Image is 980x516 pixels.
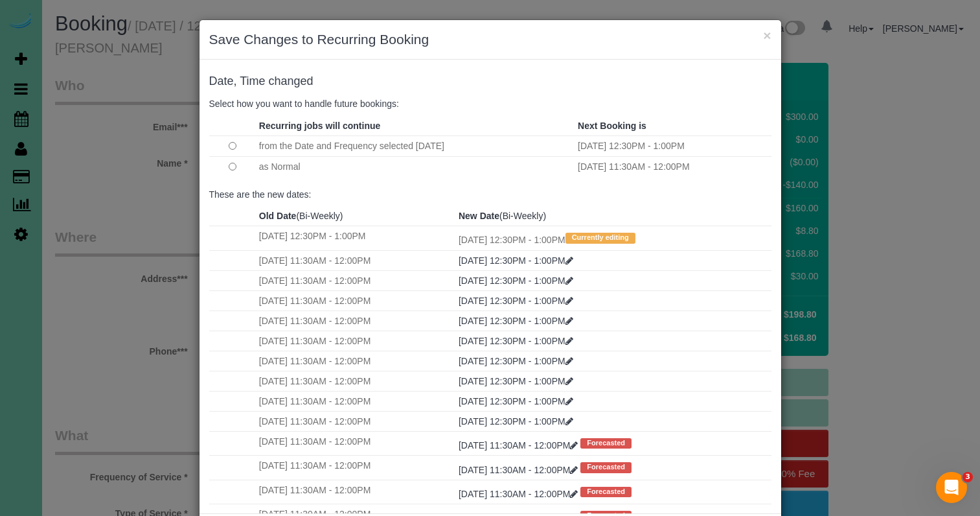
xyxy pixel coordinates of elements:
[256,311,455,331] td: [DATE] 11:30AM - 12:00PM
[209,30,771,49] h3: Save Changes to Recurring Booking
[256,411,455,431] td: [DATE] 11:30AM - 12:00PM
[459,316,573,326] a: [DATE] 12:30PM - 1:00PM
[256,331,455,351] td: [DATE] 11:30AM - 12:00PM
[256,226,455,250] td: [DATE] 12:30PM - 1:00PM
[256,290,455,311] td: [DATE] 11:30AM - 12:00PM
[256,156,575,177] td: as Normal
[575,156,771,177] td: [DATE] 11:30AM - 12:00PM
[209,75,266,88] span: Date, Time
[580,487,632,497] span: Forecasted
[256,250,455,270] td: [DATE] 11:30AM - 12:00PM
[459,296,573,306] a: [DATE] 12:30PM - 1:00PM
[459,276,573,286] a: [DATE] 12:30PM - 1:00PM
[459,396,573,406] a: [DATE] 12:30PM - 1:00PM
[565,233,635,243] span: Currently editing
[256,456,455,480] td: [DATE] 11:30AM - 12:00PM
[580,438,632,449] span: Forecasted
[763,29,771,42] button: ×
[459,336,573,346] a: [DATE] 12:30PM - 1:00PM
[256,431,455,455] td: [DATE] 11:30AM - 12:00PM
[256,391,455,411] td: [DATE] 11:30AM - 12:00PM
[256,135,575,156] td: from the Date and Frequency selected [DATE]
[459,356,573,366] a: [DATE] 12:30PM - 1:00PM
[209,75,771,88] h4: changed
[459,211,499,221] strong: New Date
[459,489,580,499] a: [DATE] 11:30AM - 12:00PM
[575,135,771,156] td: [DATE] 12:30PM - 1:00PM
[963,472,973,482] span: 3
[259,211,297,221] strong: Old Date
[256,206,455,226] th: (Bi-Weekly)
[459,465,580,475] a: [DATE] 11:30AM - 12:00PM
[209,97,771,110] p: Select how you want to handle future bookings:
[936,472,967,503] iframe: Intercom live chat
[459,376,573,386] a: [DATE] 12:30PM - 1:00PM
[256,371,455,391] td: [DATE] 11:30AM - 12:00PM
[580,462,632,473] span: Forecasted
[459,440,580,451] a: [DATE] 11:30AM - 12:00PM
[209,188,771,201] p: These are the new dates:
[256,351,455,371] td: [DATE] 11:30AM - 12:00PM
[455,206,771,226] th: (Bi-Weekly)
[459,416,573,427] a: [DATE] 12:30PM - 1:00PM
[455,226,771,250] td: [DATE] 12:30PM - 1:00PM
[256,480,455,504] td: [DATE] 11:30AM - 12:00PM
[578,121,646,131] strong: Next Booking is
[459,255,573,266] a: [DATE] 12:30PM - 1:00PM
[259,121,380,131] strong: Recurring jobs will continue
[256,270,455,290] td: [DATE] 11:30AM - 12:00PM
